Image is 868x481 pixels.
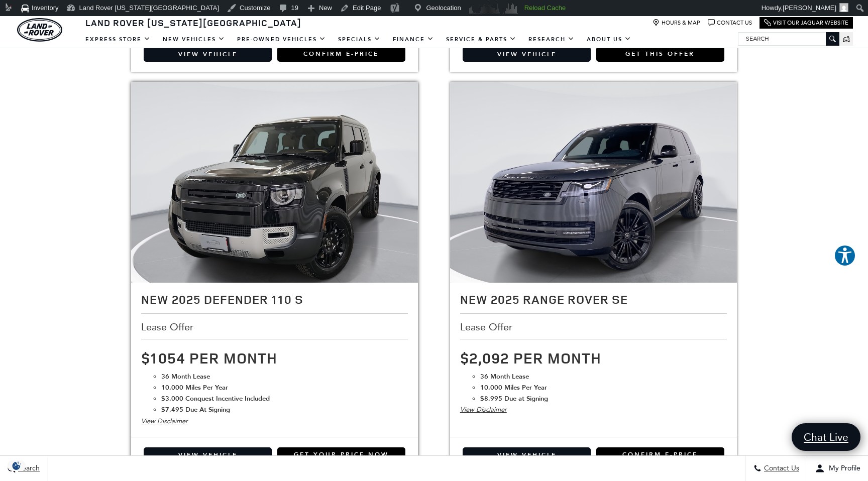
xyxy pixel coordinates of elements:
div: View Disclaimer [460,404,727,415]
img: Land Rover [17,18,62,42]
img: New 2025 Defender 110 S [131,82,418,297]
span: 36 Month Lease [480,372,529,381]
a: New Vehicles [157,31,231,48]
a: Get Your Price Now [277,447,405,462]
span: Chat Live [799,430,853,444]
strong: $3,000 Conquest Incentive Included [161,394,270,403]
button: Open user profile menu [807,456,868,481]
a: Finance [387,31,440,48]
a: Visit Our Jaguar Website [764,19,848,27]
a: EXPRESS STORE [79,31,157,48]
strong: 10,000 Miles Per Year [161,383,228,392]
a: Confirm E-Price [596,447,724,462]
span: Land Rover [US_STATE][GEOGRAPHIC_DATA] [85,17,301,29]
img: New 2025 Range Rover SE [450,82,737,297]
a: View Vehicle [144,447,272,462]
section: Click to Open Cookie Consent Modal [5,460,28,471]
a: Confirm E-Price [277,47,405,62]
aside: Accessibility Help Desk [834,245,856,269]
strong: Reload Cache [524,4,566,12]
a: About Us [581,31,637,48]
span: 36 Month Lease [161,372,210,381]
a: Contact Us [708,19,752,27]
h2: New 2025 Defender 110 S [141,293,408,306]
div: View Disclaimer [141,416,408,427]
a: View Vehicle [463,447,591,462]
strong: $8,995 Due at Signing [480,394,548,403]
span: Lease Offer [141,321,196,332]
a: View Vehicle [463,47,591,62]
a: Land Rover [US_STATE][GEOGRAPHIC_DATA] [79,17,307,29]
a: Specials [332,31,387,48]
a: Hours & Map [653,19,700,27]
span: Lease Offer [460,321,515,332]
img: Opt-Out Icon [5,460,28,471]
a: View Vehicle [144,47,272,62]
a: Service & Parts [440,31,522,48]
strong: $7,495 Due At Signing [161,405,230,414]
button: Explore your accessibility options [834,245,856,267]
span: $2,092 per month [460,347,601,368]
input: Search [738,33,839,45]
span: $1054 per month [141,347,277,368]
a: Research [522,31,581,48]
a: Get This Offer [596,47,724,62]
span: Contact Us [762,464,799,473]
a: land-rover [17,18,62,42]
h2: New 2025 Range Rover SE [460,293,727,306]
strong: 10,000 Miles Per Year [480,383,547,392]
a: Pre-Owned Vehicles [231,31,332,48]
span: [PERSON_NAME] [783,4,836,12]
img: Visitors over 48 hours. Click for more Clicky Site Stats. [466,2,521,16]
nav: Main Navigation [79,31,637,48]
a: Chat Live [792,423,860,451]
span: My Profile [825,464,860,473]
